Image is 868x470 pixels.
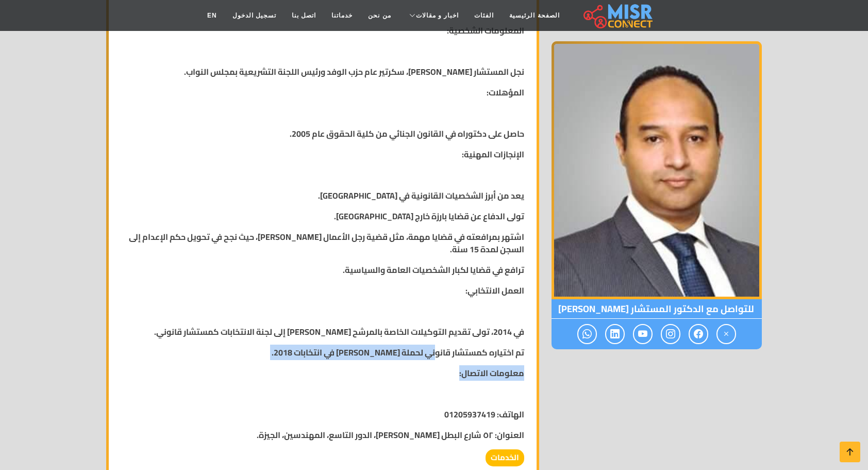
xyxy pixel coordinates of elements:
strong: العمل الانتخابي: [465,283,524,298]
img: الدكتور المستشار محمد بهاء الدين أبوشقة [552,41,762,299]
strong: يعد من أبرز الشخصيات القانونية في [GEOGRAPHIC_DATA]. [318,188,524,203]
strong: معلومات الاتصال: [459,365,524,381]
a: تسجيل الدخول [225,6,284,25]
span: اخبار و مقالات [416,11,459,20]
strong: الهاتف: 01205937419 [444,407,524,422]
a: الفئات [466,6,502,25]
a: الصفحة الرئيسية [502,6,567,25]
img: main.misr_connect [583,3,653,28]
span: للتواصل مع الدكتور المستشار [PERSON_NAME] [552,299,762,319]
a: اتصل بنا [284,6,324,25]
strong: الخدمات [486,449,524,466]
a: اخبار و مقالات [399,6,467,25]
strong: تم اختياره كمستشار قانوني لحملة [PERSON_NAME] في انتخابات 2018. [272,345,524,360]
strong: اشتهر بمرافعته في قضايا مهمة، مثل قضية رجل الأعمال [PERSON_NAME]، حيث نجح في تحويل حكم الإعدام إل... [129,229,524,257]
strong: المؤهلات: [487,85,524,100]
a: خدماتنا [324,6,360,25]
strong: ترافع في قضايا لكبار الشخصيات العامة والسياسية. [343,262,524,278]
strong: تولى الدفاع عن قضايا بارزة خارج [GEOGRAPHIC_DATA]. [334,208,524,224]
strong: العنوان: ٥٢ شارع البطل [PERSON_NAME]، الدور التاسع، المهندسين، الجيزة. [257,427,524,443]
strong: حاصل على دكتوراه في القانون الجنائي من كلية الحقوق عام 2005. [290,126,524,141]
strong: نجل المستشار [PERSON_NAME]، سكرتير عام حزب الوفد ورئيس اللجنة التشريعية بمجلس النواب. [184,64,524,79]
a: EN [199,6,225,25]
strong: الإنجازات المهنية: [462,147,524,162]
a: من نحن [360,6,398,25]
strong: في 2014، تولى تقديم التوكيلات الخاصة بالمرشح [PERSON_NAME] إلى لجنة الانتخابات كمستشار قانوني. [154,324,524,339]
